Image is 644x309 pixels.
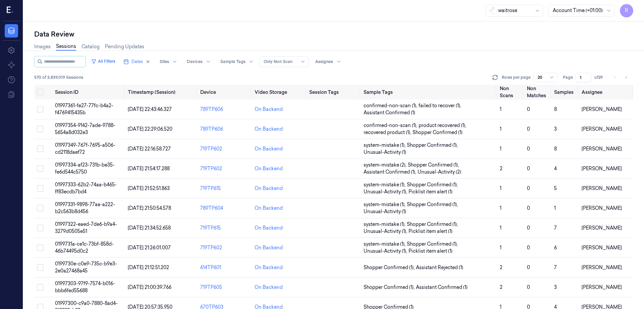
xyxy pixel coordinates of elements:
[409,228,452,235] span: Picklist item alert (1)
[620,4,633,17] button: R
[364,181,407,188] span: system-mistake (1) ,
[582,126,622,132] span: [PERSON_NAME]
[364,201,407,208] span: system-mistake (1) ,
[563,74,573,80] span: Page
[364,208,406,215] span: Unusual-Activity (1)
[582,264,622,270] span: [PERSON_NAME]
[500,146,501,152] span: 1
[364,129,413,136] span: recovered product (1) ,
[416,264,463,271] span: Assistant Rejected (1)
[255,264,283,271] div: On Backend
[55,221,117,234] span: 01997322-eaed-7de6-b9a4-3279d0505e51
[364,102,419,109] span: confirmed-non-scan (1) ,
[55,281,115,294] span: 01997303-97f9-7574-b016-bbb6fed55688
[364,228,409,235] span: Unusual-Activity (1) ,
[200,205,249,212] div: 789TP604
[34,74,83,80] span: 570 of 3,839,019 Sessions
[527,146,530,152] span: 0
[500,185,501,191] span: 1
[527,225,530,231] span: 0
[128,185,170,191] span: [DATE] 21:52:51.863
[255,126,283,133] div: On Backend
[527,245,530,251] span: 0
[582,205,622,211] span: [PERSON_NAME]
[554,146,557,152] span: 8
[37,145,44,152] button: Select row
[554,166,557,172] span: 4
[418,169,461,176] span: Unusual-Activity (2)
[621,73,631,82] button: Go to next page
[37,106,44,113] button: Select row
[419,102,463,109] span: failed to recover (1) ,
[500,264,502,270] span: 2
[255,244,283,251] div: On Backend
[554,185,557,191] span: 5
[52,85,125,100] th: Session ID
[502,74,531,80] p: Rows per page
[198,85,252,100] th: Device
[200,244,249,251] div: 719TP602
[125,85,198,100] th: Timestamp (Session)
[200,284,249,291] div: 719TP605
[82,43,100,50] a: Catalog
[128,245,171,251] span: [DATE] 21:26:01.007
[500,225,501,231] span: 1
[582,284,622,290] span: [PERSON_NAME]
[37,225,44,231] button: Select row
[407,241,459,248] span: Shopper Confirmed (1) ,
[409,248,452,255] span: Picklist item alert (1)
[56,43,76,51] a: Sessions
[582,166,622,172] span: [PERSON_NAME]
[37,264,44,271] button: Select row
[34,43,51,50] a: Images
[37,205,44,211] button: Select row
[55,142,115,155] span: 01997349-767f-7695-a506-cd2118daef72
[200,145,249,152] div: 719TP602
[582,245,622,251] span: [PERSON_NAME]
[37,244,44,251] button: Select row
[500,245,501,251] span: 1
[364,169,418,176] span: Assistant Confirmed (1) ,
[128,225,171,231] span: [DATE] 21:34:52.658
[364,284,416,291] span: Shopper Confirmed (1) ,
[527,166,530,172] span: 0
[34,29,633,39] div: Data Review
[128,284,171,290] span: [DATE] 21:00:39.766
[527,205,530,211] span: 0
[307,85,361,100] th: Session Tags
[554,225,557,231] span: 7
[255,165,283,172] div: On Backend
[55,103,113,116] span: 01997361-fe27-77fc-b4a2-f4769415435b
[128,106,172,112] span: [DATE] 22:43:46.327
[579,85,633,100] th: Assignee
[128,166,170,172] span: [DATE] 21:54:17.288
[364,109,415,116] span: Assistant Confirmed (1)
[128,146,171,152] span: [DATE] 22:16:58.727
[500,284,502,290] span: 2
[527,185,530,191] span: 0
[582,225,622,231] span: [PERSON_NAME]
[554,106,557,112] span: 8
[89,56,118,67] button: All Filters
[407,181,459,188] span: Shopper Confirmed (1) ,
[554,126,557,132] span: 3
[527,126,530,132] span: 0
[364,264,416,271] span: Shopper Confirmed (1) ,
[364,188,409,195] span: Unusual-Activity (1) ,
[582,146,622,152] span: [PERSON_NAME]
[55,261,117,274] span: 0199730e-c0e9-735c-b9e3-2e0a27468a45
[128,264,169,270] span: [DATE] 21:12:51.202
[364,142,407,149] span: system-mistake (1) ,
[255,205,283,212] div: On Backend
[407,201,459,208] span: Shopper Confirmed (1) ,
[416,284,468,291] span: Assistant Confirmed (1)
[128,126,172,132] span: [DATE] 22:29:06.520
[610,73,631,82] nav: pagination
[255,106,283,113] div: On Backend
[582,106,622,112] span: [PERSON_NAME]
[200,264,249,271] div: 614TP601
[37,185,44,192] button: Select row
[37,284,44,291] button: Select row
[413,129,463,136] span: Shopper Confirmed (1)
